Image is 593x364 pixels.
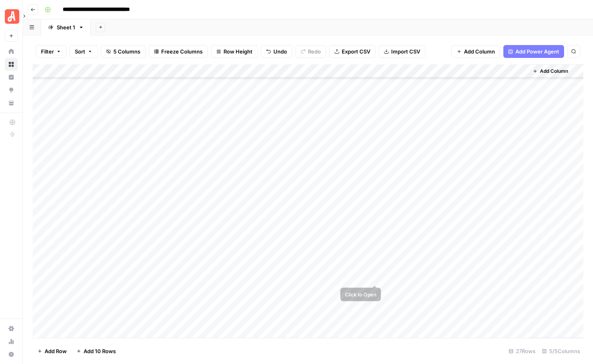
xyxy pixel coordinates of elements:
[5,322,18,335] a: Settings
[101,45,146,58] button: 5 Columns
[5,6,18,27] button: Workspace: Angi
[5,84,18,97] a: Opportunities
[45,347,67,355] span: Add Row
[33,345,72,358] button: Add Row
[41,19,91,35] a: Sheet 1
[505,345,539,358] div: 27 Rows
[5,45,18,58] a: Home
[540,68,568,75] span: Add Column
[391,47,420,56] span: Import CSV
[36,45,66,58] button: Filter
[261,45,292,58] button: Undo
[5,97,18,109] a: Your Data
[161,47,203,56] span: Freeze Columns
[5,71,18,84] a: Insights
[72,345,121,358] button: Add 10 Rows
[451,45,500,58] button: Add Column
[211,45,258,58] button: Row Height
[295,45,326,58] button: Redo
[5,9,19,24] img: Angi Logo
[308,47,321,56] span: Redo
[379,45,425,58] button: Import CSV
[75,47,85,56] span: Sort
[5,58,18,71] a: Browse
[84,347,116,355] span: Add 10 Rows
[329,45,375,58] button: Export CSV
[70,45,98,58] button: Sort
[149,45,208,58] button: Freeze Columns
[41,47,54,56] span: Filter
[113,47,140,56] span: 5 Columns
[224,47,252,56] span: Row Height
[342,47,370,56] span: Export CSV
[5,335,18,348] a: Usage
[515,47,559,56] span: Add Power Agent
[503,45,564,58] button: Add Power Agent
[464,47,495,56] span: Add Column
[5,348,18,361] button: Help + Support
[57,23,75,31] div: Sheet 1
[539,345,583,358] div: 5/5 Columns
[273,47,287,56] span: Undo
[529,66,571,76] button: Add Column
